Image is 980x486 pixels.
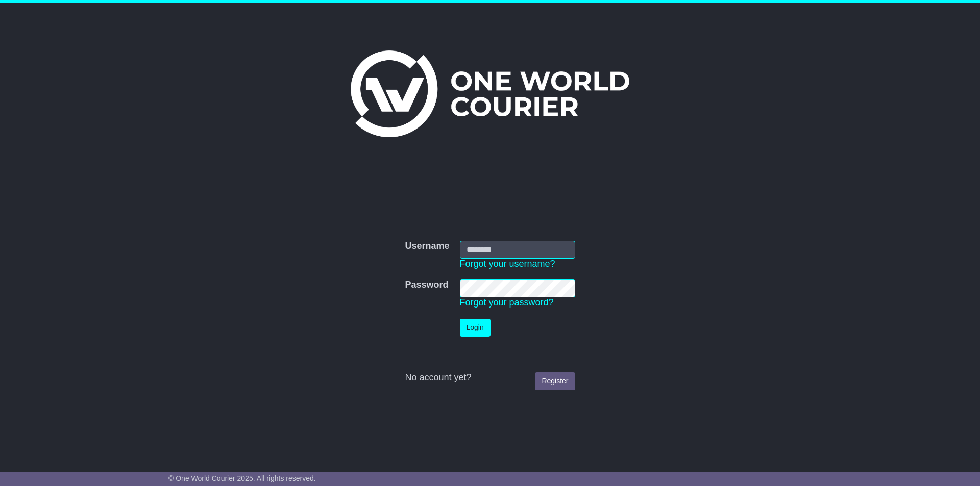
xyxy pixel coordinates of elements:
label: Username [405,241,449,252]
label: Password [405,279,448,291]
button: Login [460,319,491,337]
img: One World [351,50,629,137]
div: No account yet? [405,372,575,383]
a: Register [535,372,575,390]
a: Forgot your username? [460,259,555,269]
a: Forgot your password? [460,297,554,308]
span: © One World Courier 2025. All rights reserved. [168,474,316,482]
